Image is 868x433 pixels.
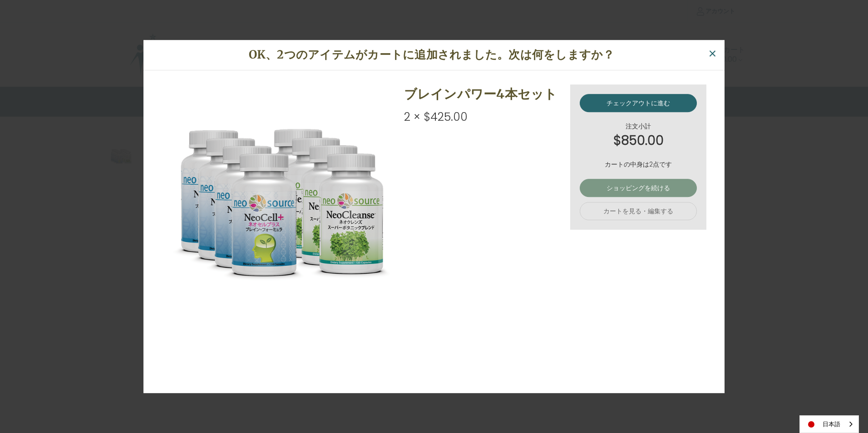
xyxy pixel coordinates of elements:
[799,415,859,433] aside: Language selected: 日本語
[580,160,697,169] p: カートの中身は2点です
[580,122,697,150] div: 注文小計
[580,202,697,220] a: カートを見る・編集する
[800,416,858,433] a: 日本語
[580,179,697,197] a: ショッピングを続ける
[171,84,395,308] img: ブレインパワー4本セット
[158,46,705,64] h1: OK、2つのアイテムがカートに追加されました。次は何をしますか？
[580,131,697,150] strong: $850.00
[404,108,561,126] div: 2 × $425.00
[404,84,561,103] h2: ブレインパワー4本セット
[708,44,717,64] span: ×
[580,94,697,112] a: チェックアウトに進む
[799,415,859,433] div: Language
